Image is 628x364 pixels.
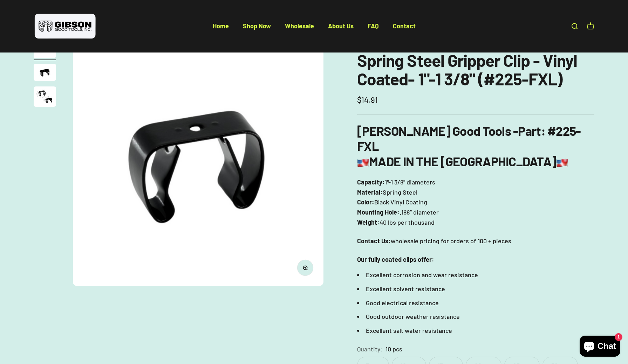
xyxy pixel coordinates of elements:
b: Color: [357,198,374,206]
inbox-online-store-chat: Shopify online store chat [578,336,622,358]
legend: Quantity: [357,344,383,354]
a: Home [213,22,229,30]
button: Go to item 2 [34,64,56,83]
b: Weight: [357,218,380,226]
b: Capacity: [357,178,385,186]
sale-price: $14.91 [357,94,378,106]
button: Go to item 3 [34,86,56,109]
a: Wholesale [285,22,314,30]
a: Shop Now [243,22,271,30]
span: Spring Steel [383,187,417,197]
a: About Us [328,22,354,30]
span: Excellent salt water resistance [366,327,452,334]
b: [PERSON_NAME] Good Tools - [357,123,541,138]
span: Black Vinyl Coating [374,197,427,207]
strong: Contact Us: [357,237,391,245]
variant-option-value: 10 pcs [385,344,402,354]
span: Good outdoor weather resistance [366,313,460,320]
span: Excellent solvent resistance [366,285,445,293]
span: 40 lbs per thousand [380,217,435,227]
h1: Spring Steel Gripper Clip - Vinyl Coated- 1"-1 3/8" (#225-FXL) [357,51,594,88]
b: MADE IN THE [GEOGRAPHIC_DATA] [357,154,568,169]
b: : #225-FXL [357,123,581,153]
span: .188″ diameter [400,207,439,217]
img: close up of a spring steel gripper clip, tool clip, durable, secure holding, Excellent corrosion ... [34,64,56,81]
span: Good electrical resistance [366,299,439,307]
strong: Our fully coated clips offer: [357,255,434,263]
b: Material: [357,188,383,196]
img: close up of a spring steel gripper clip, tool clip, durable, secure holding, Excellent corrosion ... [34,86,56,107]
a: FAQ [368,22,379,30]
span: Excellent corrosion and wear resistance [366,271,478,279]
p: wholesale pricing for orders of 100 + pieces [357,236,594,246]
b: Mounting Hole: [357,208,400,216]
a: Contact [393,22,416,30]
img: Gripper clip, made & shipped from the USA! [73,36,323,286]
span: Part [518,123,541,138]
span: 1"-1 3/8" diameters [385,177,435,187]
